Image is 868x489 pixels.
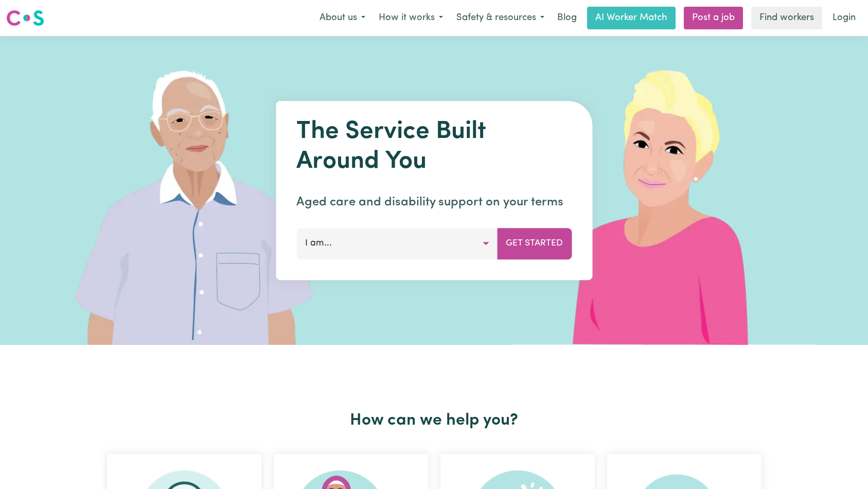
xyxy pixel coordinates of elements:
a: Find workers [751,7,822,29]
button: Get Started [497,228,572,259]
a: Blog [551,7,583,29]
a: Login [826,7,862,29]
button: Safety & resources [450,7,551,29]
h1: The Service Built Around You [296,117,572,177]
button: About us [313,7,372,29]
a: Careseekers logo [6,6,44,30]
p: Aged care and disability support on your terms [296,193,572,212]
button: How it works [372,7,450,29]
h2: How can we help you? [101,411,768,430]
a: AI Worker Match [587,7,676,29]
a: Post a job [684,7,743,29]
img: Careseekers logo [6,9,44,27]
button: I am... [296,228,498,259]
